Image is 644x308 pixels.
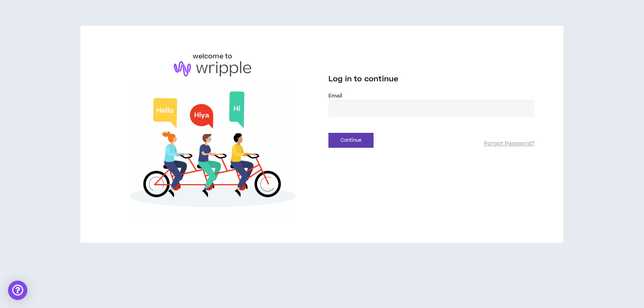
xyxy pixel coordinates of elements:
label: Email [328,92,535,99]
h6: welcome to [193,52,233,61]
img: Welcome to Wripple [109,85,316,217]
img: logo-brand.png [174,61,251,76]
a: Forgot Password? [484,140,535,148]
span: Log in to continue [328,74,398,84]
button: Continue [328,133,374,148]
div: Open Intercom Messenger [8,281,27,300]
